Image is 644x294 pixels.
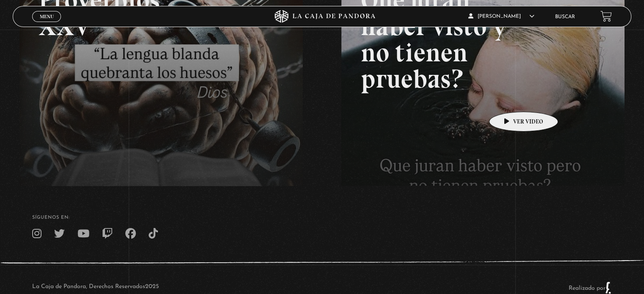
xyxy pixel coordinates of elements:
[32,281,159,294] p: La Caja de Pandora, Derechos Reservados 2025
[569,285,612,291] a: Realizado por
[37,21,57,27] span: Cerrar
[32,215,612,220] h4: SÍguenos en:
[600,11,612,22] a: View your shopping cart
[555,14,575,19] a: Buscar
[40,14,54,19] span: Menu
[468,14,534,19] span: [PERSON_NAME]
